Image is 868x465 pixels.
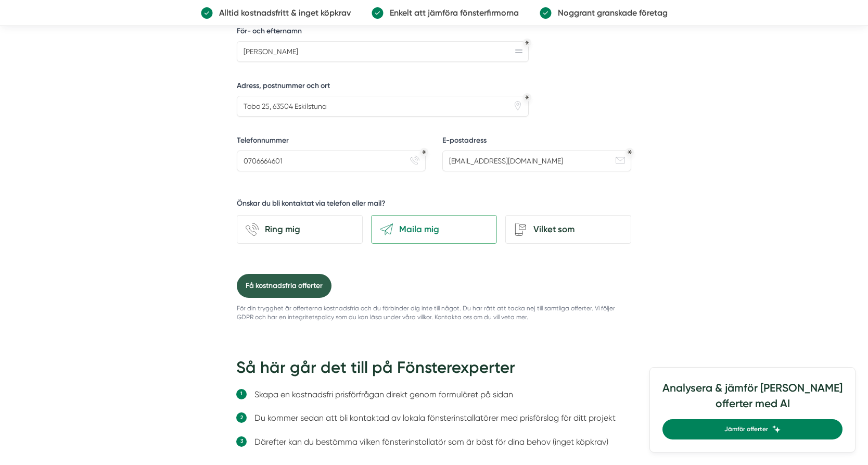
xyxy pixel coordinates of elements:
[254,388,632,401] li: Skapa en kostnadsfri prisförfrågan direkt genom formuläret på sidan
[213,6,351,19] p: Alltid kostnadsfritt & inget köpkrav
[525,41,529,45] div: Obligatoriskt
[662,419,843,439] a: Jämför offerter
[384,6,519,19] p: Enkelt att jämföra fönsterfirmorna
[237,274,331,298] button: Få kostnadsfria offerter
[236,356,632,385] h2: Så här går det till på Fönsterexperter
[237,81,529,94] label: Adress, postnummer och ort
[237,198,386,211] h5: Önskar du bli kontaktat via telefon eller mail?
[662,380,843,419] h4: Analysera & jämför [PERSON_NAME] offerter med AI
[237,304,631,322] p: För din trygghet är offerterna kostnadsfria och du förbinder dig inte till något. Du har rätt att...
[552,6,668,19] p: Noggrant granskade företag
[237,26,529,39] label: För- och efternamn
[254,411,632,424] li: Du kommer sedan att bli kontaktad av lokala fönsterinstallatörer med prisförslag för ditt projekt
[237,135,426,148] label: Telefonnummer
[442,135,631,148] label: E-postadress
[525,95,529,99] div: Obligatoriskt
[422,150,426,154] div: Obligatoriskt
[724,424,768,434] span: Jämför offerter
[254,435,632,448] li: Därefter kan du bestämma vilken fönsterinstallatör som är bäst för dina behov (inget köpkrav)
[628,150,632,154] div: Obligatoriskt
